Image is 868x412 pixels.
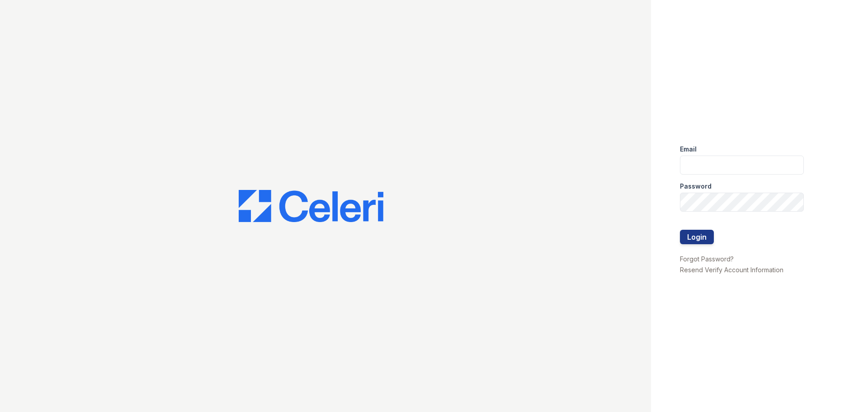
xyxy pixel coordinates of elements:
[680,182,712,191] label: Password
[680,255,734,263] a: Forgot Password?
[680,230,714,244] button: Login
[680,266,783,274] a: Resend Verify Account Information
[239,190,383,223] img: CE_Logo_Blue-a8612792a0a2168367f1c8372b55b34899dd931a85d93a1a3d3e32e68fde9ad4.png
[680,145,697,154] label: Email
